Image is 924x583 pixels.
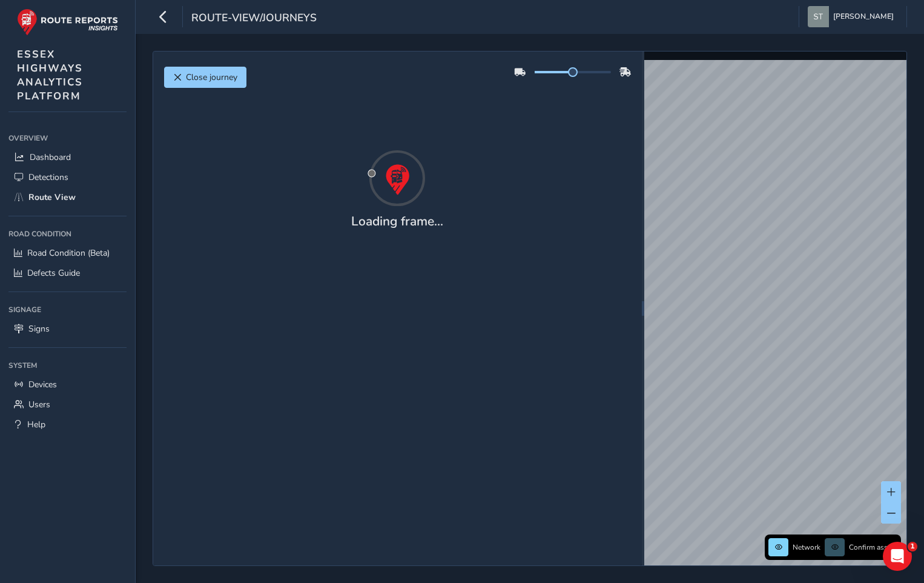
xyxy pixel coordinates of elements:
img: diamond-layout [808,6,829,27]
div: Signage [8,301,127,319]
img: rr logo [17,8,118,36]
a: Devices [8,375,127,395]
span: [PERSON_NAME] [833,6,894,27]
span: Users [28,399,50,410]
a: Help [8,415,127,435]
a: Defects Guide [8,263,127,283]
a: Signs [8,319,127,339]
span: route-view/journeys [191,10,317,27]
span: Road Condition (Beta) [27,247,110,259]
span: Network [793,542,820,552]
span: Close journey [186,72,237,83]
span: ESSEX HIGHWAYS ANALYTICS PLATFORM [17,47,83,103]
a: Users [8,395,127,415]
span: Dashboard [30,152,71,163]
span: Detections [28,172,68,183]
a: Detections [8,167,127,187]
a: Dashboard [8,147,127,167]
span: Help [27,419,45,430]
a: Road Condition (Beta) [8,243,127,263]
div: System [8,356,127,375]
span: Confirm assets [849,542,897,552]
a: Route View [8,187,127,207]
button: [PERSON_NAME] [808,6,898,27]
div: Overview [8,129,127,147]
span: Signs [28,323,50,335]
span: 1 [908,542,917,551]
h4: Loading frame... [351,214,443,229]
div: Road Condition [8,225,127,243]
button: Close journey [164,67,246,88]
iframe: Intercom live chat [883,542,912,571]
span: Route View [28,192,76,203]
span: Defects Guide [27,267,80,279]
span: Devices [28,379,57,390]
